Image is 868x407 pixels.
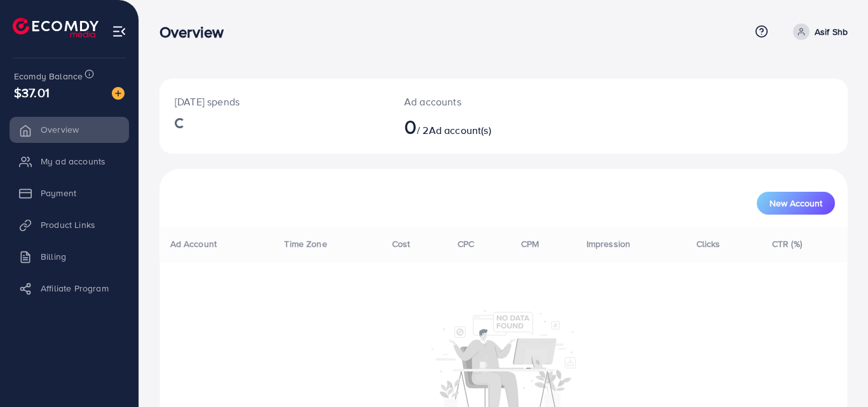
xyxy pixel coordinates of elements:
img: image [112,87,125,100]
img: menu [112,24,126,39]
p: Ad accounts [404,94,546,109]
a: Asif Shb [788,23,848,40]
p: [DATE] spends [175,94,374,109]
h3: Overview [159,23,234,41]
span: Ecomdy Balance [14,70,83,83]
img: logo [13,18,98,37]
h2: / 2 [404,114,546,138]
span: 0 [404,112,417,141]
span: $37.01 [14,83,50,102]
p: Asif Shb [815,24,848,39]
button: New Account [757,192,835,215]
span: New Account [770,199,822,208]
span: Ad account(s) [429,123,491,137]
